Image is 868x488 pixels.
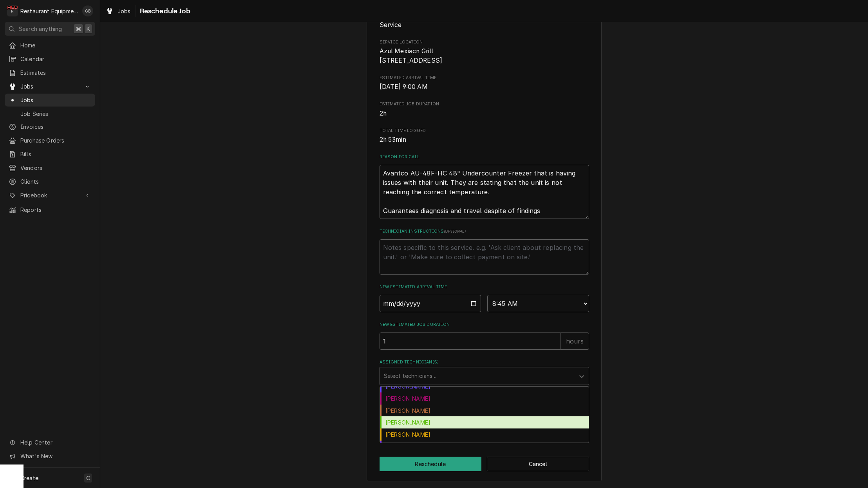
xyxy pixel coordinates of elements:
[380,165,589,219] textarea: Avantco AU-48F-HC 48" Undercounter Freezer that is having issues with their unit. They are statin...
[380,457,589,471] div: Button Group
[20,41,91,49] span: Home
[380,21,402,29] span: Service
[380,128,589,145] div: Total Time Logged
[380,322,589,328] label: New Estimated Job Duration
[86,474,90,482] span: C
[380,457,482,471] button: Reschedule
[380,392,589,405] div: [PERSON_NAME]
[380,441,589,453] div: [PERSON_NAME]
[380,428,589,441] div: [PERSON_NAME]
[380,39,589,65] div: Service Location
[20,123,91,131] span: Invoices
[380,457,589,471] div: Button Group Row
[82,5,93,16] div: GB
[103,5,134,18] a: Jobs
[5,450,95,463] a: Go to What's New
[20,82,80,90] span: Jobs
[380,135,589,145] span: Total Time Logged
[7,5,18,16] div: R
[5,94,95,107] a: Jobs
[380,228,589,274] div: Technician Instructions
[380,83,428,90] span: [DATE] 9:00 AM
[20,475,38,481] span: Create
[20,110,91,118] span: Job Series
[380,381,589,393] div: [PERSON_NAME]
[5,203,95,216] a: Reports
[5,134,95,147] a: Purchase Orders
[5,52,95,65] a: Calendar
[380,82,589,92] span: Estimated Arrival Time
[20,69,91,77] span: Estimates
[5,436,95,449] a: Go to Help Center
[380,228,589,235] label: Technician Instructions
[20,438,90,446] span: Help Center
[20,191,80,199] span: Pricebook
[20,136,91,145] span: Purchase Orders
[20,452,90,460] span: What's New
[5,66,95,79] a: Estimates
[487,295,589,312] select: Time Select
[20,7,78,15] div: Restaurant Equipment Diagnostics
[380,128,589,134] span: Total Time Logged
[380,322,589,349] div: New Estimated Job Duration
[380,47,443,64] span: Azul Mexiacn Grill [STREET_ADDRESS]
[19,25,62,33] span: Search anything
[380,359,589,365] label: Assigned Technician(s)
[380,416,589,428] div: [PERSON_NAME]
[20,150,91,158] span: Bills
[380,20,589,30] span: Job Type
[380,75,589,92] div: Estimated Arrival Time
[380,39,589,45] span: Service Location
[380,136,406,143] span: 2h 53min
[7,5,18,16] div: Restaurant Equipment Diagnostics's Avatar
[5,148,95,161] a: Bills
[5,175,95,188] a: Clients
[5,80,95,93] a: Go to Jobs
[20,206,91,214] span: Reports
[380,359,589,385] div: Assigned Technician(s)
[5,161,95,174] a: Vendors
[380,109,589,118] span: Estimated Job Duration
[5,107,95,120] a: Job Series
[82,5,93,16] div: Gary Beaver's Avatar
[5,189,95,202] a: Go to Pricebook
[561,333,589,350] div: hours
[380,405,589,417] div: [PERSON_NAME]
[20,177,91,186] span: Clients
[380,101,589,118] div: Estimated Job Duration
[380,284,589,312] div: New Estimated Arrival Time
[444,229,466,233] span: ( optional )
[380,284,589,290] label: New Estimated Arrival Time
[380,110,387,117] span: 2h
[87,25,90,33] span: K
[76,25,81,33] span: ⌘
[380,295,481,312] input: Date
[380,47,589,65] span: Service Location
[5,120,95,133] a: Invoices
[380,154,589,219] div: Reason For Call
[5,39,95,52] a: Home
[380,75,589,81] span: Estimated Arrival Time
[5,22,95,36] button: Search anything⌘K
[20,96,91,104] span: Jobs
[20,55,91,63] span: Calendar
[380,101,589,107] span: Estimated Job Duration
[118,7,131,15] span: Jobs
[20,164,91,172] span: Vendors
[380,154,589,160] label: Reason For Call
[487,457,589,471] button: Cancel
[137,6,190,16] span: Reschedule Job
